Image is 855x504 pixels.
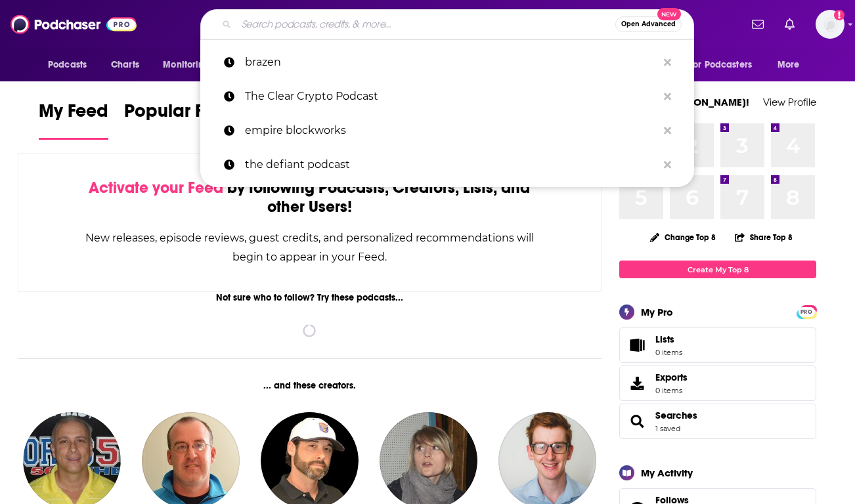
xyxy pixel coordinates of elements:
[680,52,771,77] button: open menu
[816,10,844,39] span: Logged in as lily.gordon
[124,100,236,130] span: Popular Feed
[124,100,236,140] a: Popular Feed
[619,327,816,363] a: Lists
[48,56,87,74] span: Podcasts
[200,114,694,148] a: empire blockworks
[245,114,657,148] p: empire blockworks
[689,56,752,74] span: For Podcasters
[245,79,657,114] p: The Clear Crypto Podcast
[111,56,139,74] span: Charts
[89,178,223,198] span: Activate your Feed
[200,45,694,79] a: brazen
[18,292,602,303] div: Not sure who to follow? Try these podcasts...
[655,424,680,433] a: 1 saved
[641,306,673,318] div: My Pro
[768,52,816,77] button: open menu
[778,56,800,74] span: More
[641,467,693,479] div: My Activity
[619,404,816,439] span: Searches
[655,371,688,383] span: Exports
[200,148,694,182] a: the defiant podcast
[657,8,681,20] span: New
[655,409,697,421] a: Searches
[18,380,602,391] div: ... and these creators.
[154,52,227,77] button: open menu
[655,333,682,345] span: Lists
[621,21,676,28] span: Open Advanced
[763,96,816,108] a: View Profile
[245,45,657,79] p: brazen
[245,148,657,182] p: the defiant podcast
[236,14,615,35] input: Search podcasts, credits, & more...
[624,412,650,430] a: Searches
[655,333,674,345] span: Lists
[655,386,688,395] span: 0 items
[200,9,694,39] div: Search podcasts, credits, & more...
[624,374,650,392] span: Exports
[84,178,535,217] div: by following Podcasts, Creators, Lists, and other Users!
[11,12,137,37] img: Podchaser - Follow, Share and Rate Podcasts
[102,52,147,77] a: Charts
[624,336,650,354] span: Lists
[816,10,844,39] button: Show profile menu
[84,228,535,266] div: New releases, episode reviews, guest credits, and personalized recommendations will begin to appe...
[799,307,814,317] span: PRO
[39,100,108,140] a: My Feed
[799,306,814,316] a: PRO
[619,261,816,278] a: Create My Top 8
[642,229,724,245] button: Change Top 8
[834,10,844,20] svg: Add a profile image
[619,366,816,401] a: Exports
[163,56,209,74] span: Monitoring
[779,13,800,35] a: Show notifications dropdown
[816,10,844,39] img: User Profile
[734,224,793,250] button: Share Top 8
[655,348,682,357] span: 0 items
[747,13,769,35] a: Show notifications dropdown
[39,100,108,130] span: My Feed
[200,79,694,114] a: The Clear Crypto Podcast
[39,52,104,77] button: open menu
[615,16,682,32] button: Open AdvancedNew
